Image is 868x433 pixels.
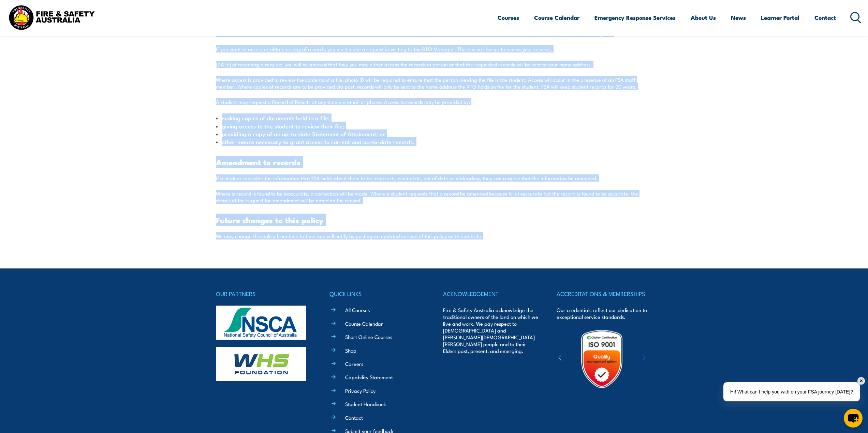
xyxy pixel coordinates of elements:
[345,400,386,407] a: Student Handbook
[443,289,539,298] h4: ACKNOWLEDGEMENT
[844,409,863,428] button: chat-button
[216,190,652,204] p: Where a record is found to be inaccurate, a correction will be made. Where a student requests tha...
[216,114,652,122] li: making copies of documents held in a file;
[216,138,652,145] li: other means necessary to grant access to current and up-to-date records.
[216,216,652,224] h3: Future changes to this policy
[216,122,652,130] li: giving access to the student to review their file;
[761,9,799,27] a: Learner Portal
[216,98,652,105] p: A student may request a Record of Results at any time via email or phone. Access to records may b...
[857,377,865,385] div: ✕
[345,360,363,367] a: Careers
[814,9,836,27] a: Contact
[534,9,579,27] a: Course Calendar
[216,347,306,381] img: whs-logo-footer
[216,233,652,239] p: We may change this policy from time to time and will notify by posting an updated version of this...
[345,387,376,394] a: Privacy Policy
[345,373,393,381] a: Capability Statement
[443,307,539,354] p: Fire & Safety Australia acknowledge the traditional owners of the land on which we live and work....
[498,9,519,27] a: Courses
[216,306,306,340] img: nsca-logo-footer
[345,306,370,313] a: All Courses
[557,307,652,320] p: Our credentials reflect our dedication to exceptional service standards.
[345,347,356,354] a: Shop
[216,46,652,52] p: If you want to access or obtain a copy of records, you must make a request in writing to the RTO ...
[345,333,392,340] a: Short Online Courses
[216,61,652,68] p: [DATE] of receiving a request, you will be advised that they you may either access the records in...
[216,130,652,138] li: providing a copy of an up-to-date Statement of Attainment; or
[731,9,746,27] a: News
[345,320,383,327] a: Course Calendar
[691,9,716,27] a: About Us
[329,289,425,298] h4: QUICK LINKS
[723,382,860,401] div: Hi! What can I help you with on your FSA journey [DATE]?
[594,9,676,27] a: Emergency Response Services
[632,347,691,371] img: ewpa-logo
[216,76,652,90] p: Where access is provided to review the contents of a file, photo ID will be required to ensure th...
[572,329,632,389] img: Untitled design (19)
[216,289,311,298] h4: OUR PARTNERS
[216,175,652,182] p: If a student considers the information that FSA holds about them to be incorrect, incomplete, out...
[345,414,363,421] a: Contact
[216,158,652,166] h3: Amendment to records
[557,289,652,298] h4: ACCREDITATIONS & MEMBERSHIPS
